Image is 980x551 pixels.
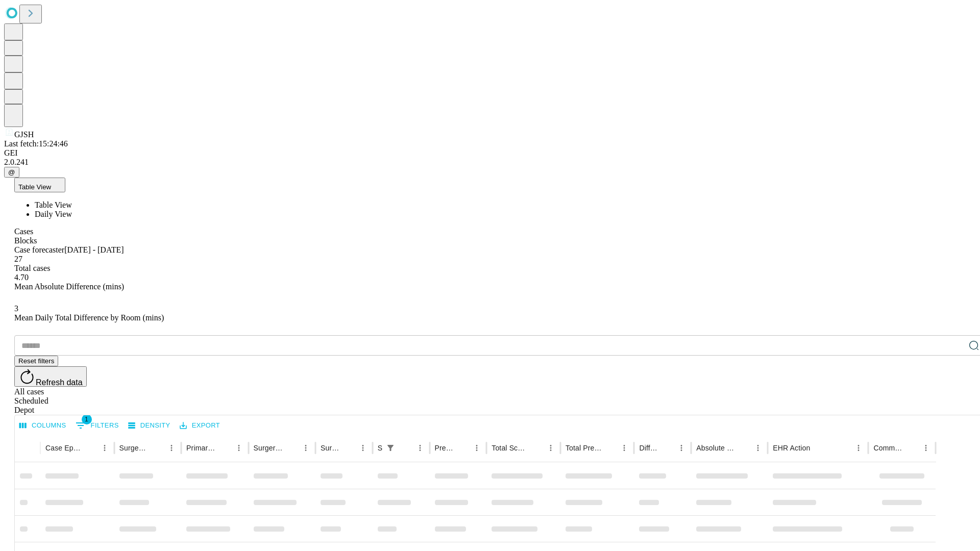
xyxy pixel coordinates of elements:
[341,441,356,455] button: Sort
[904,441,919,455] button: Sort
[119,444,149,452] div: Surgeon Name
[566,444,602,452] div: Total Predicted Duration
[164,441,179,455] button: Menu
[660,441,674,455] button: Sort
[4,139,68,148] span: Last fetch: 15:24:46
[603,441,617,455] button: Sort
[639,444,659,452] div: Difference
[455,441,470,455] button: Sort
[35,201,72,209] span: Table View
[18,183,51,191] span: Table View
[399,441,413,455] button: Sort
[4,148,976,158] div: GEI
[35,210,72,218] span: Daily View
[82,414,92,424] span: 1
[45,444,82,452] div: Case Epic Id
[873,444,903,452] div: Comments
[126,418,173,434] button: Density
[4,158,976,167] div: 2.0.241
[674,441,689,455] button: Menu
[321,444,340,452] div: Surgery Date
[14,245,64,254] span: Case forecaster
[435,444,455,452] div: Predicted In Room Duration
[14,264,50,272] span: Total cases
[14,130,34,139] span: GJSH
[14,178,65,192] button: Table View
[299,441,313,455] button: Menu
[383,441,398,455] div: 1 active filter
[617,441,631,455] button: Menu
[232,441,246,455] button: Menu
[470,441,484,455] button: Menu
[811,441,825,455] button: Sort
[4,167,19,178] button: @
[217,441,232,455] button: Sort
[73,417,121,434] button: Show filters
[14,255,22,263] span: 27
[14,282,124,291] span: Mean Absolute Difference (mins)
[773,444,810,452] div: EHR Action
[356,441,370,455] button: Menu
[150,441,164,455] button: Sort
[544,441,558,455] button: Menu
[413,441,427,455] button: Menu
[17,418,69,434] button: Select columns
[383,441,398,455] button: Show filters
[177,418,223,434] button: Export
[378,444,382,452] div: Scheduled In Room Duration
[14,304,18,313] span: 3
[851,441,866,455] button: Menu
[254,444,283,452] div: Surgery Name
[97,441,112,455] button: Menu
[8,168,15,176] span: @
[751,441,765,455] button: Menu
[36,378,83,387] span: Refresh data
[14,273,29,282] span: 4.70
[492,444,528,452] div: Total Scheduled Duration
[919,441,933,455] button: Menu
[14,366,87,387] button: Refresh data
[696,444,736,452] div: Absolute Difference
[284,441,299,455] button: Sort
[14,356,58,366] button: Reset filters
[64,245,124,254] span: [DATE] - [DATE]
[529,441,544,455] button: Sort
[186,444,216,452] div: Primary Service
[83,441,97,455] button: Sort
[737,441,751,455] button: Sort
[14,313,164,322] span: Mean Daily Total Difference by Room (mins)
[18,357,54,365] span: Reset filters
